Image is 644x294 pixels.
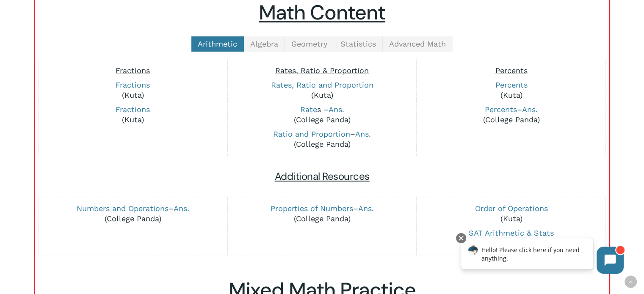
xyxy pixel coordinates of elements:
[340,39,376,48] span: Statistics
[495,80,527,89] a: Percents
[495,66,527,75] span: Percents
[485,105,517,114] a: Percents
[421,80,601,100] p: (Kuta)
[421,203,601,224] p: (Kuta)
[273,129,350,138] a: Ratio and Proportion
[358,204,373,213] a: Ans.
[355,129,371,138] a: Ans.
[174,204,189,213] a: Ans.
[285,36,334,52] a: Geometry
[232,129,412,149] p: – (College Panda)
[116,105,150,114] a: Fractions
[275,170,370,183] span: Additional Resources
[421,228,601,248] p: ( )
[116,66,150,75] span: Fractions
[191,36,244,52] a: Arithmetic
[452,231,632,282] iframe: Chatbot
[522,105,538,114] a: Ans.
[300,105,317,114] a: Rate
[389,39,446,48] span: Advanced Math
[232,80,412,100] p: (Kuta)
[291,39,327,48] span: Geometry
[116,80,150,89] a: Fractions
[328,105,344,114] a: Ans.
[198,39,237,48] span: Arithmetic
[232,203,412,224] p: – (College Panda)
[275,66,369,75] span: Rates, Ratio & Proportion
[270,204,353,213] a: Properties of Numbers
[43,80,223,100] p: (Kuta)
[469,228,554,237] a: SAT Arithmetic & Stats
[475,204,547,213] a: Order of Operations
[334,36,383,52] a: Statistics
[244,36,285,52] a: Algebra
[250,39,278,48] span: Algebra
[43,203,223,224] p: – (College Panda)
[421,104,601,125] p: – (College Panda)
[77,204,169,213] a: Numbers and Operations
[383,36,453,52] a: Advanced Math
[271,80,373,89] a: Rates, Ratio and Proportion
[43,104,223,125] p: (Kuta)
[232,104,412,125] p: s – (College Panda)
